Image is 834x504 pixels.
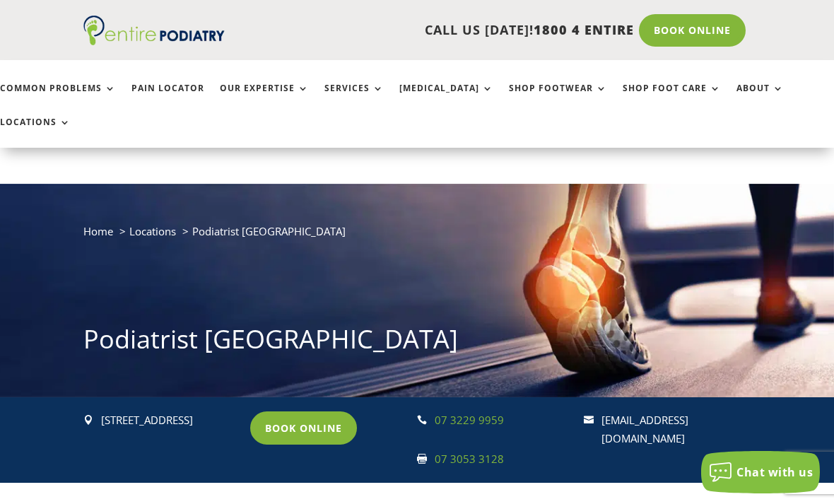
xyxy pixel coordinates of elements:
[435,452,504,466] a: 07 3053 3128
[623,83,721,114] a: Shop Foot Care
[83,34,225,48] a: Entire Podiatry
[601,413,688,445] a: [EMAIL_ADDRESS][DOMAIN_NAME]
[399,83,493,114] a: [MEDICAL_DATA]
[584,415,594,425] span: 
[417,454,427,464] span: 
[83,224,113,238] a: Home
[131,83,204,114] a: Pain Locator
[83,222,751,251] nav: breadcrumb
[324,83,384,114] a: Services
[509,83,607,114] a: Shop Footwear
[417,415,427,425] span: 
[435,413,504,427] a: 07 3229 9959
[250,411,357,444] a: Book Online
[701,451,820,493] button: Chat with us
[192,224,346,238] span: Podiatrist [GEOGRAPHIC_DATA]
[129,224,176,238] a: Locations
[639,14,746,47] a: Book Online
[83,16,225,45] img: logo (1)
[736,464,813,480] span: Chat with us
[534,21,634,38] span: 1800 4 ENTIRE
[736,83,784,114] a: About
[83,415,93,425] span: 
[231,21,634,40] p: CALL US [DATE]!
[83,322,751,364] h1: Podiatrist [GEOGRAPHIC_DATA]
[101,411,240,430] p: [STREET_ADDRESS]
[220,83,309,114] a: Our Expertise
